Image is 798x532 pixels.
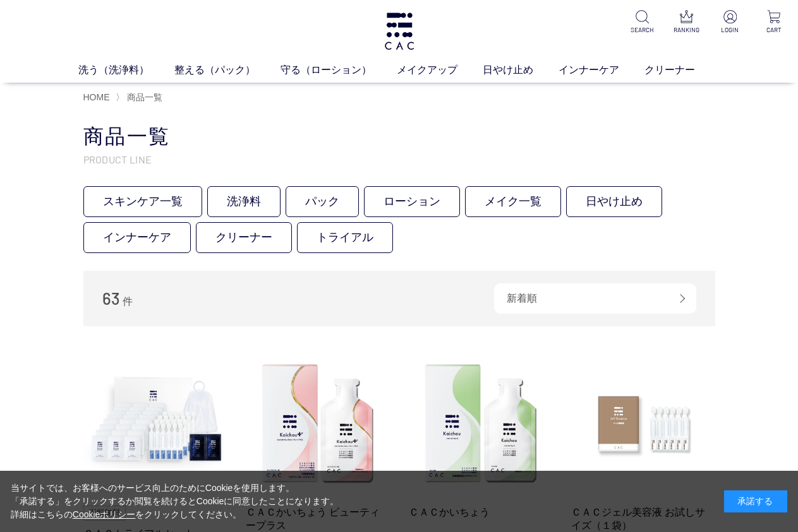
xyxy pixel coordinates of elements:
a: クリーナー [644,62,720,78]
a: スキンケア一覧 [83,186,202,217]
p: PRODUCT LINE [83,153,715,166]
a: インナーケア [83,222,191,253]
span: 商品一覧 [127,92,162,102]
img: ＣＡＣジェル美容液 お試しサイズ（１袋） [571,352,715,495]
img: logo [383,13,416,50]
a: メイク一覧 [465,186,561,217]
a: 洗浄料 [207,186,281,217]
a: 商品一覧 [124,92,162,102]
a: 整える（パック） [174,62,281,78]
p: CART [760,25,788,35]
h1: 商品一覧 [83,123,715,150]
div: 当サイトでは、お客様へのサービス向上のためにCookieを使用します。 「承諾する」をクリックするか閲覧を続けるとCookieに同意したことになります。 詳細はこちらの をクリックしてください。 [11,482,339,521]
a: SEARCH [628,10,656,35]
a: Cookieポリシー [73,509,136,519]
p: SEARCH [628,25,656,35]
div: 新着順 [494,283,696,314]
a: 守る（ローション） [281,62,397,78]
a: HOME [83,92,110,102]
a: ローション [364,186,460,217]
span: 63 [102,288,120,308]
a: LOGIN [716,10,744,35]
a: 洗う（洗浄料） [78,62,174,78]
li: 〉 [116,92,166,103]
img: ＣＡＣトライアルセット [83,352,227,495]
img: ＣＡＣかいちょう ビューティープラス [246,352,390,495]
a: 日やけ止め [566,186,662,217]
img: ＣＡＣかいちょう [409,352,553,495]
a: メイクアップ [397,62,483,78]
a: インナーケア [559,62,644,78]
p: LOGIN [716,25,744,35]
a: トライアル [297,222,393,253]
a: RANKING [672,10,700,35]
a: パック [286,186,359,217]
a: CART [760,10,788,35]
span: 件 [123,296,133,307]
a: 日やけ止め [483,62,559,78]
p: RANKING [672,25,700,35]
a: クリーナー [196,222,292,253]
div: 承諾する [724,490,787,512]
